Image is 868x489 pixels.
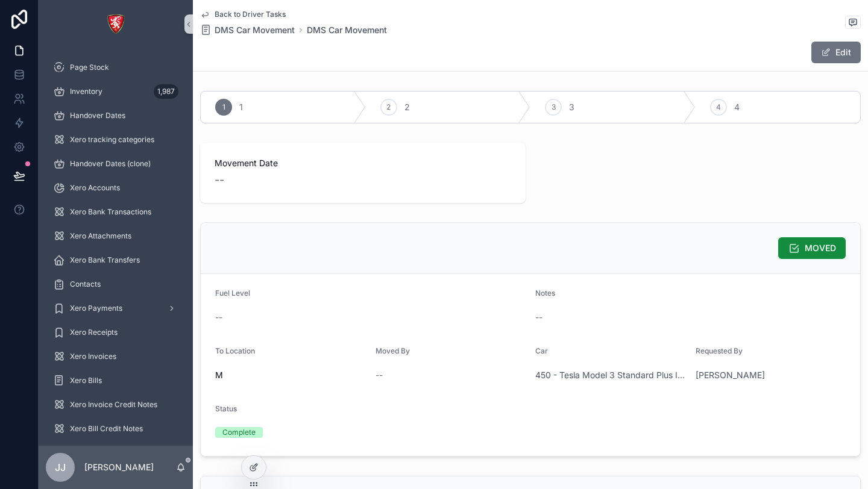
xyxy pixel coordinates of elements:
span: To Location [215,346,255,355]
span: Xero Accounts [70,183,120,193]
a: Xero Invoices [46,346,186,367]
span: Xero Bills [70,376,102,385]
span: -- [535,311,542,323]
a: DMS Car Movement [307,24,387,36]
a: DMS Car Movement [200,24,295,36]
p: [PERSON_NAME] [84,461,154,473]
a: Handover Dates [46,105,186,126]
a: Inventory1,987 [46,81,186,102]
span: Inventory [70,87,102,96]
span: 1 [239,101,243,113]
span: Page Stock [70,63,109,72]
span: 2 [386,102,391,112]
a: Xero tracking categories [46,129,186,151]
a: Xero Accounts [46,177,186,199]
span: Xero Attachments [70,231,131,241]
span: Xero Bank Transfers [70,255,140,265]
span: -- [215,311,222,323]
span: 4 [716,102,721,112]
button: Edit [811,42,861,63]
span: Fuel Level [215,288,250,297]
span: 4 [734,101,740,113]
a: Xero Receipts [46,322,186,343]
a: Back to Driver Tasks [200,10,286,19]
span: Xero Payments [70,304,122,313]
a: Contacts [46,273,186,295]
div: 1,987 [154,84,178,99]
span: Xero Invoices [70,352,116,361]
img: App logo [106,14,125,34]
a: Xero Bills [46,370,186,391]
span: Handover Dates [70,111,125,120]
span: -- [215,172,224,188]
a: Handover Dates (clone) [46,153,186,175]
div: scrollable content [39,48,193,446]
span: Status [215,404,237,413]
span: Xero Receipts [70,328,118,337]
a: Xero Bill Credit Notes [46,418,186,440]
span: Back to Driver Tasks [215,10,286,19]
a: Xero Bank Transactions [46,201,186,223]
span: Xero Bill Credit Notes [70,424,143,434]
a: Xero Invoice Credit Notes [46,394,186,416]
span: Contacts [70,279,101,289]
a: Xero Payments [46,297,186,319]
span: Notes [535,288,555,297]
span: M [215,369,223,381]
span: Xero Invoice Credit Notes [70,400,157,410]
span: 3 [552,102,556,112]
div: Complete [222,427,256,438]
span: 3 [569,101,574,113]
span: MOVED [805,242,836,254]
button: MOVED [778,237,846,259]
a: Xero Bank Transfers [46,249,186,271]
span: Car [535,346,548,355]
a: Xero Attachments [46,225,186,247]
span: Handover Dates (clone) [70,159,151,169]
span: Moved By [376,346,410,355]
span: Xero tracking categories [70,135,154,145]
span: 2 [404,101,410,113]
span: DMS Car Movement [215,24,295,36]
span: -- [376,369,383,381]
span: 1 [222,102,225,112]
a: 450 - Tesla Model 3 Standard Plus I_2014 WHITE [535,369,686,381]
span: Requested By [696,346,743,355]
span: JJ [55,460,66,475]
a: [PERSON_NAME] [696,369,765,381]
span: Xero Bank Transactions [70,207,151,217]
a: Page Stock [46,57,186,78]
span: Movement Date [215,157,511,169]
